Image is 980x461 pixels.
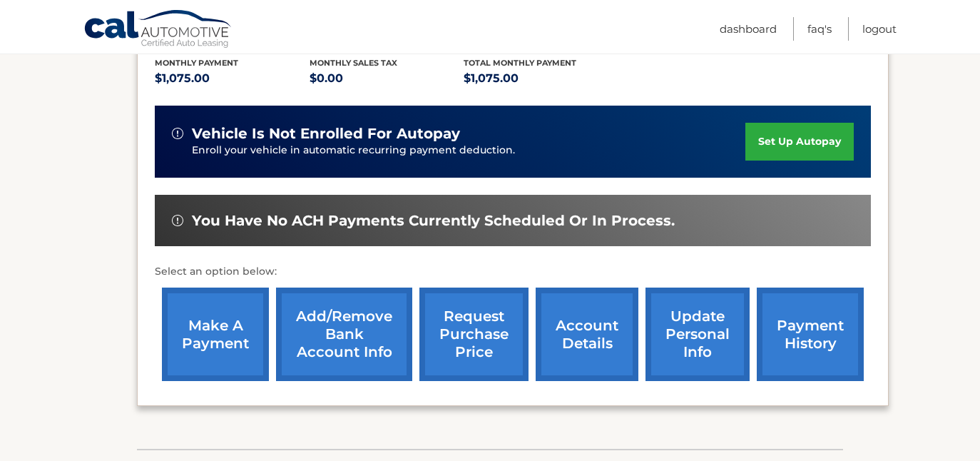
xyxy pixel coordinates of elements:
[192,143,745,158] p: Enroll your vehicle in automatic recurring payment deduction.
[276,288,412,381] a: Add/Remove bank account info
[162,288,269,381] a: make a payment
[464,58,576,68] span: Total Monthly Payment
[536,288,638,381] a: account details
[419,288,529,381] a: request purchase price
[757,288,864,381] a: payment history
[192,212,675,230] span: You have no ACH payments currently scheduled or in process.
[310,58,397,68] span: Monthly sales Tax
[310,69,464,88] p: $0.00
[155,263,871,280] p: Select an option below:
[745,123,854,161] a: set up autopay
[464,69,618,88] p: $1,075.00
[155,58,238,68] span: Monthly Payment
[83,9,233,51] a: Cal Automotive
[645,288,750,381] a: update personal info
[862,17,897,41] a: Logout
[720,17,777,41] a: Dashboard
[172,215,183,226] img: alert-white.svg
[155,69,310,88] p: $1,075.00
[807,17,832,41] a: FAQ's
[172,128,183,139] img: alert-white.svg
[192,125,460,143] span: vehicle is not enrolled for autopay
